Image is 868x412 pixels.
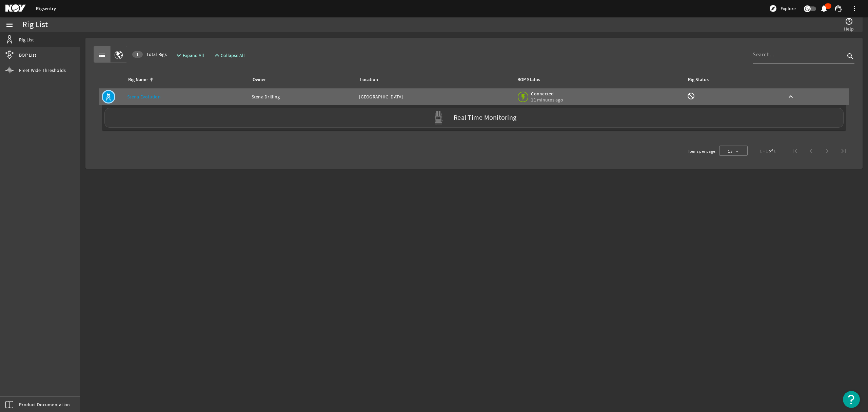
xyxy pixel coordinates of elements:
div: 1 – 1 of 1 [760,148,776,154]
mat-icon: list [98,51,106,59]
mat-icon: menu [5,21,14,29]
mat-icon: support_agent [834,4,842,13]
i: search [846,52,854,60]
mat-icon: notifications [820,4,828,13]
div: Stena Drilling [252,93,354,100]
a: Real Time Monitoring [102,108,846,128]
div: Owner [253,76,266,83]
a: Rigsentry [36,5,56,12]
span: Explore [781,5,796,12]
span: Fleet Wide Thresholds [19,67,66,74]
button: Explore [766,3,798,14]
div: Location [360,76,378,83]
div: 1 [132,51,143,58]
span: Total Rigs [132,51,167,58]
mat-icon: Rig Monitoring not available for this rig [687,92,695,100]
a: Stena Evolution [127,94,161,100]
input: Search... [753,51,845,59]
img: Graypod.svg [432,111,445,125]
div: [GEOGRAPHIC_DATA] [359,93,511,100]
span: 11 minutes ago [531,97,563,103]
mat-icon: expand_less [213,51,218,59]
label: Real Time Monitoring [454,114,516,121]
button: Open Resource Center [843,391,860,408]
span: Product Documentation [19,401,70,408]
span: Collapse All [221,52,245,59]
span: Connected [531,91,563,97]
span: Help [844,25,854,32]
mat-icon: keyboard_arrow_up [787,93,795,101]
span: Rig List [19,36,34,43]
div: Rig Name [127,76,243,83]
mat-icon: help_outline [845,17,853,25]
mat-icon: explore [769,4,777,13]
div: Rig List [22,21,48,28]
button: more_vert [846,0,863,17]
mat-icon: expand_more [175,51,180,59]
div: BOP Status [517,76,540,83]
button: Expand All [172,49,207,61]
div: Items per page: [688,148,716,155]
span: BOP List [19,52,36,58]
div: Location [359,76,508,83]
div: Owner [252,76,351,83]
div: Rig Status [688,76,709,83]
div: Rig Name [128,76,147,83]
span: Expand All [183,52,204,59]
button: Collapse All [210,49,248,61]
